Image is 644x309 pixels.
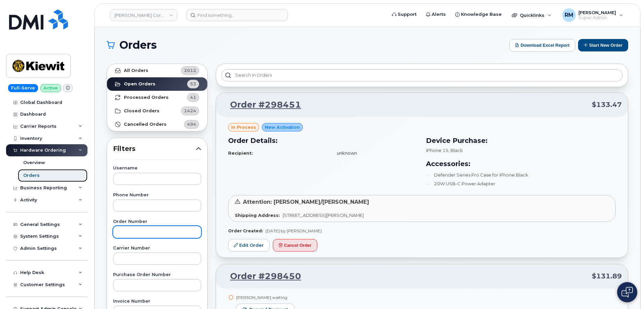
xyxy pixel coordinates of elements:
span: 1424 [184,108,196,114]
label: Username [113,166,201,170]
strong: All Orders [124,68,148,73]
a: Processed Orders41 [107,91,207,104]
a: Open Orders53 [107,77,207,91]
span: 494 [187,121,196,127]
a: Edit Order [228,239,270,252]
span: New Activation [265,124,300,130]
li: 20W USB-C Power Adapter [426,181,616,187]
span: [STREET_ADDRESS][PERSON_NAME] [283,213,364,218]
strong: Recipient: [228,150,253,156]
span: Orders [119,40,157,50]
label: Purchase Order Number [113,273,201,277]
span: $131.89 [592,271,622,281]
a: Order #298451 [222,99,301,111]
label: Invoice Number [113,299,201,304]
label: Order Number [113,220,201,224]
span: in process [231,124,256,130]
button: Start New Order [578,39,628,51]
a: Cancelled Orders494 [107,118,207,131]
li: Defender Series Pro Case for iPhone Black [426,172,616,178]
span: Attention: [PERSON_NAME]/[PERSON_NAME] [243,199,369,205]
span: 53 [190,81,196,87]
h3: Device Purchase: [426,136,616,146]
td: unknown [331,147,418,159]
span: Filters [113,144,196,154]
div: [PERSON_NAME] waiting [236,295,294,300]
h3: Accessories: [426,159,616,169]
span: iPhone 15 [426,148,449,153]
strong: Cancelled Orders [124,122,167,127]
a: All Orders2012 [107,64,207,77]
strong: Shipping Address: [235,213,280,218]
strong: Processed Orders [124,95,169,100]
input: Search in orders [221,69,622,81]
strong: Order Created: [228,228,263,233]
h3: Order Details: [228,136,418,146]
label: Carrier Number [113,246,201,250]
span: 41 [190,94,196,101]
button: Download Excel Report [509,39,575,51]
strong: Open Orders [124,81,155,87]
img: Open chat [621,287,633,298]
a: Order #298450 [222,270,301,282]
span: $133.47 [592,100,622,110]
button: Cancel Order [273,239,317,252]
span: 2012 [184,67,196,74]
span: [DATE] by [PERSON_NAME] [265,228,322,233]
span: , Black [449,148,463,153]
label: Phone Number [113,193,201,197]
strong: Closed Orders [124,108,159,114]
a: Closed Orders1424 [107,104,207,118]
